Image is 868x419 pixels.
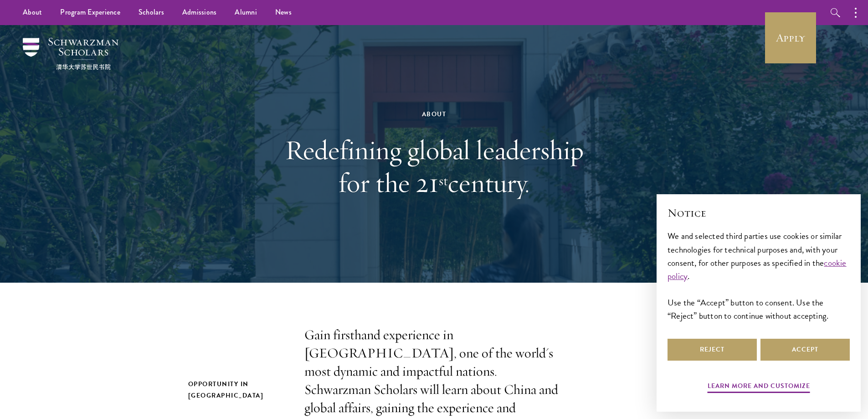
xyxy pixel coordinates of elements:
h1: Redefining global leadership for the 21 century. [277,134,591,199]
sup: st [439,172,448,189]
div: About [277,109,591,120]
a: cookie policy [668,256,847,283]
button: Learn more and customize [708,380,810,394]
div: We and selected third parties use cookies or similar technologies for technical purposes and, wit... [668,229,850,322]
img: Schwarzman Scholars [23,38,118,70]
h2: Notice [668,205,850,221]
button: Reject [668,339,757,361]
h2: Opportunity in [GEOGRAPHIC_DATA] [188,378,286,401]
a: Apply [765,12,816,63]
button: Accept [760,339,850,361]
